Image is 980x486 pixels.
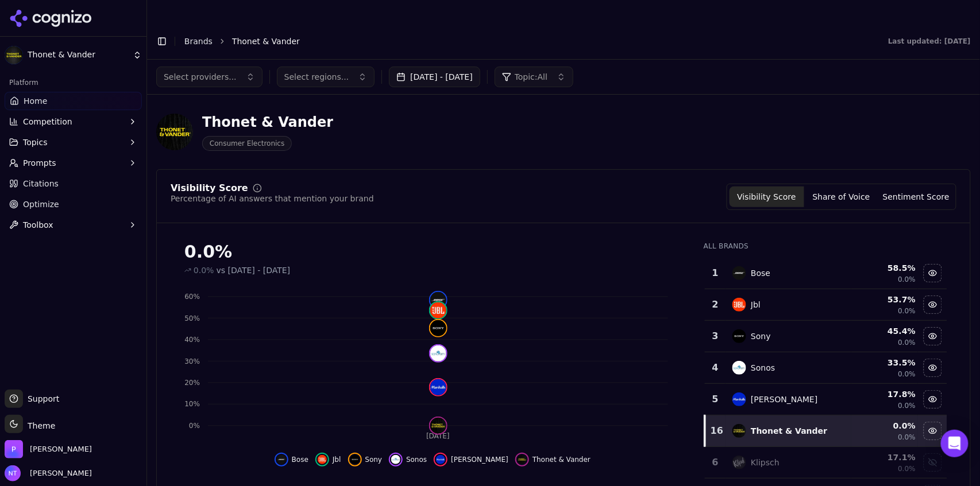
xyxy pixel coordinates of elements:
[24,95,47,107] span: Home
[5,154,142,172] button: Prompts
[277,455,286,464] img: bose
[924,264,942,282] button: Hide bose data
[709,298,721,312] div: 2
[365,455,383,464] span: Sony
[5,195,142,213] a: Optimize
[709,361,721,375] div: 4
[389,67,480,87] button: [DATE] - [DATE]
[924,390,942,409] button: Hide marshall data
[348,453,383,466] button: Hide sony data
[5,112,142,131] button: Competition
[898,401,916,410] span: 0.0%
[751,267,770,279] div: Bose
[156,114,193,150] img: Thonet & Vander
[705,384,947,415] tr: 5marshall[PERSON_NAME]17.8%0.0%Hide marshall data
[5,440,92,458] button: Open organization switcher
[732,392,746,406] img: marshall
[23,116,72,127] span: Competition
[705,447,947,479] tr: 6klipschKlipsch17.1%0.0%Show klipsch data
[705,415,947,447] tr: 16thonet & vanderThonet & Vander0.0%0.0%Hide thonet & vander data
[924,296,942,314] button: Hide jbl data
[430,320,446,336] img: sony
[436,455,445,464] img: marshall
[184,314,200,322] tspan: 50%
[5,216,142,234] button: Toolbox
[23,421,55,430] span: Theme
[5,465,21,481] img: Nate Tower
[164,71,237,83] span: Select providers...
[924,359,942,377] button: Hide sonos data
[23,157,56,169] span: Prompts
[898,370,916,379] span: 0.0%
[854,325,916,337] div: 45.4 %
[451,455,508,464] span: [PERSON_NAME]
[389,453,427,466] button: Hide sonos data
[751,394,817,405] div: [PERSON_NAME]
[184,37,213,46] a: Brands
[23,137,48,148] span: Topics
[30,444,92,454] span: Perrill
[898,306,916,316] span: 0.0%
[184,379,200,387] tspan: 20%
[23,219,53,231] span: Toolbox
[202,136,292,151] span: Consumer Electronics
[515,453,591,466] button: Hide thonet & vander data
[705,289,947,321] tr: 2jblJbl53.7%0.0%Hide jbl data
[23,199,59,210] span: Optimize
[391,455,400,464] img: sonos
[732,424,746,438] img: thonet & vander
[709,392,721,406] div: 5
[709,329,721,343] div: 3
[350,455,360,464] img: sony
[315,453,341,466] button: Hide jbl data
[879,186,954,207] button: Sentiment Score
[430,345,446,361] img: sonos
[732,329,746,343] img: sony
[171,184,248,193] div: Visibility Score
[732,456,746,469] img: klipsch
[184,36,865,47] nav: breadcrumb
[28,50,128,60] span: Thonet & Vander
[430,379,446,395] img: marshall
[854,420,916,431] div: 0.0 %
[318,455,327,464] img: jbl
[202,113,333,131] div: Thonet & Vander
[23,178,59,189] span: Citations
[854,357,916,368] div: 33.5 %
[732,266,746,280] img: bose
[232,36,300,47] span: Thonet & Vander
[5,73,142,92] div: Platform
[5,46,23,64] img: Thonet & Vander
[23,393,59,405] span: Support
[5,440,23,458] img: Perrill
[533,455,591,464] span: Thonet & Vander
[292,455,308,464] span: Bose
[25,468,92,479] span: [PERSON_NAME]
[854,262,916,274] div: 58.5 %
[5,92,142,110] a: Home
[406,455,427,464] span: Sonos
[704,242,947,251] div: All Brands
[430,418,446,434] img: thonet & vander
[5,133,142,151] button: Topics
[705,352,947,384] tr: 4sonosSonos33.5%0.0%Hide sonos data
[705,258,947,289] tr: 1boseBose58.5%0.0%Hide bose data
[804,186,879,207] button: Share of Voice
[426,433,450,441] tspan: [DATE]
[515,71,547,83] span: Topic: All
[888,37,971,46] div: Last updated: [DATE]
[217,265,291,276] span: vs [DATE] - [DATE]
[854,452,916,463] div: 17.1 %
[711,424,721,438] div: 16
[171,193,374,204] div: Percentage of AI answers that mention your brand
[854,388,916,400] div: 17.8 %
[751,331,771,342] div: Sony
[898,338,916,347] span: 0.0%
[184,336,200,344] tspan: 40%
[705,321,947,352] tr: 3sonySony45.4%0.0%Hide sony data
[898,464,916,473] span: 0.0%
[898,275,916,284] span: 0.0%
[5,465,92,481] button: Open user button
[924,327,942,345] button: Hide sony data
[284,71,349,83] span: Select regions...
